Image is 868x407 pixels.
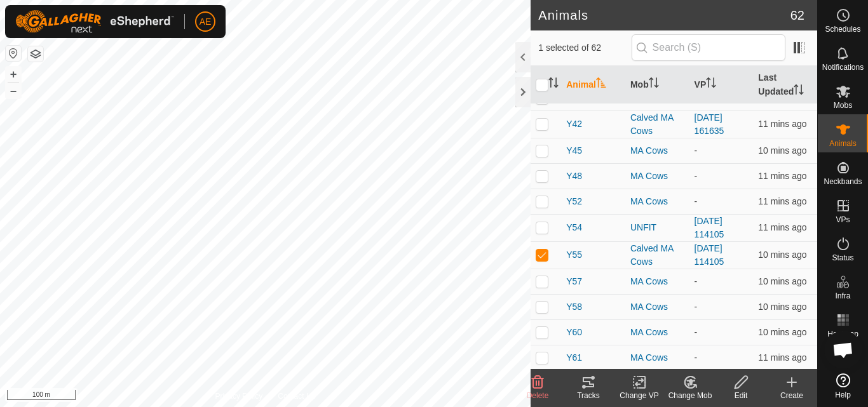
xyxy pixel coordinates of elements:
button: Reset Map [6,46,21,61]
button: – [6,83,21,98]
a: [DATE] 114105 [695,216,724,239]
app-display-virtual-paddock-transition: - [695,302,698,312]
span: 1 Sept 2025, 9:50 am [758,302,806,312]
span: Y58 [566,300,582,314]
span: 1 selected of 62 [538,41,631,55]
th: Animal [561,66,625,104]
span: Delete [527,391,549,400]
span: Y42 [566,117,582,131]
span: Animals [829,140,857,147]
button: Map Layers [28,46,43,62]
div: MA Cows [630,351,684,364]
app-display-virtual-paddock-transition: - [695,352,698,363]
div: Tracks [563,390,614,401]
div: Change VP [614,390,665,401]
div: MA Cows [630,170,684,183]
p-sorticon: Activate to sort [548,79,559,90]
span: 1 Sept 2025, 9:50 am [758,327,806,337]
app-display-virtual-paddock-transition: - [695,171,698,181]
span: Neckbands [824,178,862,185]
span: Y61 [566,351,582,364]
div: MA Cows [630,275,684,288]
div: UNFIT [630,221,684,234]
span: 62 [790,6,804,25]
a: Open chat [824,331,862,369]
span: 1 Sept 2025, 9:50 am [758,171,806,181]
button: + [6,67,21,82]
span: 1 Sept 2025, 9:50 am [758,250,806,260]
div: Edit [715,390,766,401]
span: Y57 [566,275,582,288]
span: Infra [835,292,850,300]
span: Y60 [566,326,582,339]
div: MA Cows [630,326,684,339]
th: Mob [625,66,689,104]
th: Last Updated [753,66,817,104]
app-display-virtual-paddock-transition: - [695,145,698,156]
th: VP [689,66,754,104]
div: MA Cows [630,144,684,157]
span: Help [835,391,851,399]
div: MA Cows [630,195,684,208]
span: Heatmap [827,330,858,338]
span: Y54 [566,221,582,234]
app-display-virtual-paddock-transition: - [695,196,698,206]
span: Mobs [834,102,852,109]
h2: Animals [538,8,790,23]
span: Y48 [566,170,582,183]
a: [DATE] 114105 [695,243,724,267]
p-sorticon: Activate to sort [706,79,716,90]
span: 1 Sept 2025, 9:50 am [758,222,806,232]
p-sorticon: Activate to sort [649,79,659,90]
img: Gallagher Logo [15,10,174,33]
p-sorticon: Activate to sort [794,86,804,97]
span: AE [200,15,212,29]
app-display-virtual-paddock-transition: - [695,276,698,286]
span: VPs [836,216,850,224]
app-display-virtual-paddock-transition: - [695,327,698,337]
p-sorticon: Activate to sort [596,79,606,90]
a: Help [818,368,868,404]
span: 1 Sept 2025, 9:50 am [758,276,806,286]
div: Calved MA Cows [630,111,684,138]
div: Create [766,390,817,401]
span: Y52 [566,195,582,208]
a: Privacy Policy [215,390,263,402]
span: 1 Sept 2025, 9:50 am [758,119,806,129]
span: 1 Sept 2025, 9:50 am [758,196,806,206]
span: Y45 [566,144,582,157]
a: [DATE] 161635 [695,112,724,136]
div: Change Mob [665,390,715,401]
span: Status [832,254,853,262]
span: Y55 [566,248,582,262]
a: Contact Us [278,390,315,402]
span: 1 Sept 2025, 9:50 am [758,145,806,156]
span: Schedules [825,25,860,33]
div: Calved MA Cows [630,242,684,269]
span: 1 Sept 2025, 9:50 am [758,352,806,363]
div: MA Cows [630,300,684,314]
input: Search (S) [632,34,785,61]
span: Notifications [822,63,864,71]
